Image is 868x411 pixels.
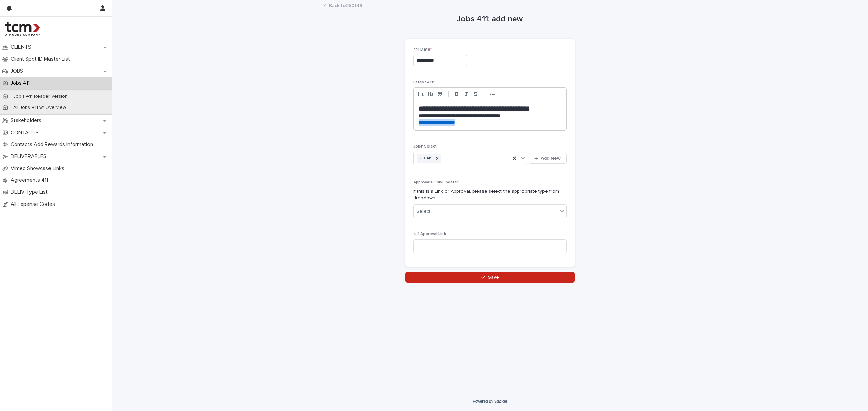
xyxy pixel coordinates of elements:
p: If this is a Link or Approval, please select the appropriate type from dropdown. [413,188,567,202]
span: Approvals/Link/Update [413,180,459,184]
span: Save [488,275,499,280]
p: Job's 411 Reader version [8,94,73,99]
span: Latest 411 [413,80,435,84]
a: Powered By Stacker [473,399,507,403]
p: Contacts Add Rewards Information [8,141,98,148]
p: Agreements 411 [8,177,54,183]
p: All Jobs 411 w/ Overview [8,105,72,111]
button: Add New [529,153,567,164]
span: 411 Approval Link [413,232,446,236]
span: Job# Select [413,144,437,149]
div: 250149 [417,154,434,163]
strong: ••• [490,92,495,97]
h1: Jobs 411: add new [405,14,575,24]
p: JOBS [8,68,28,74]
a: Back to250149 [329,1,362,9]
p: DELIV Type List [8,189,53,195]
p: CONTACTS [8,130,44,136]
p: Client Spot ID Master List [8,56,76,62]
p: DELIVERABLES [8,153,52,160]
button: ••• [488,90,497,98]
p: All Expense Codes [8,201,60,208]
p: Stakeholders [8,117,47,124]
p: Vimeo Showcase Links [8,165,70,172]
p: Jobs 411 [8,80,35,86]
button: Save [405,272,575,283]
div: Select... [416,208,433,215]
span: 411 Date [413,47,432,52]
span: Add New [541,156,561,161]
img: 4hMmSqQkux38exxPVZHQ [5,22,40,36]
p: CLIENTS [8,44,37,51]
